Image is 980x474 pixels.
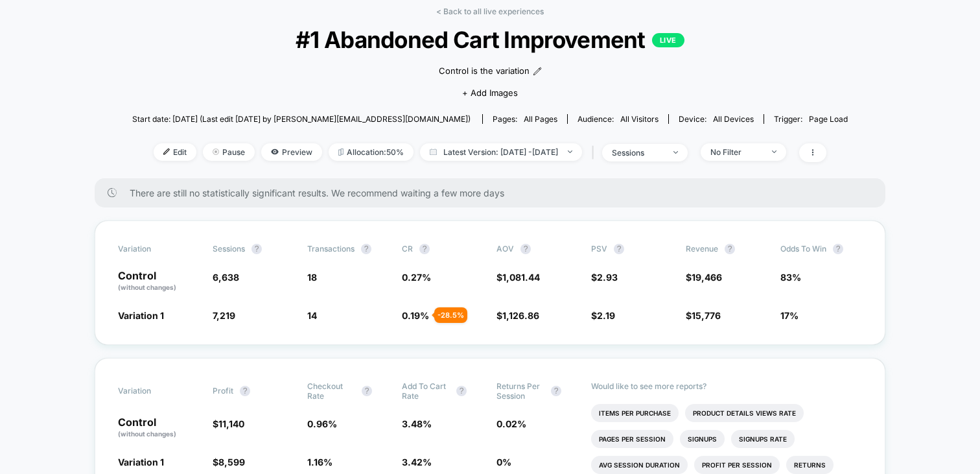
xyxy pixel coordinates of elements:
span: AOV [496,244,514,254]
button: ? [833,244,843,254]
span: Control is the variation [439,65,530,78]
span: Allocation: 50% [329,143,414,161]
span: 0.96 % [307,418,337,429]
div: Trigger: [774,114,848,124]
span: Latest Version: [DATE] - [DATE] [420,143,582,161]
span: 1,081.44 [502,272,540,283]
li: Pages Per Session [591,430,673,448]
span: 8,599 [218,456,245,468]
button: ? [419,244,430,254]
span: 17% [780,310,799,321]
img: calendar [430,148,437,155]
span: 6,638 [213,272,239,283]
span: $ [496,310,539,321]
button: ? [725,244,735,254]
span: Checkout Rate [307,381,355,401]
span: Start date: [DATE] (Last edit [DATE] by [PERSON_NAME][EMAIL_ADDRESS][DOMAIN_NAME]) [132,114,471,124]
li: Avg Session Duration [591,456,688,474]
span: 1.16 % [307,456,332,468]
span: $ [496,272,540,283]
span: Sessions [213,244,245,254]
button: ? [520,244,531,254]
li: Items Per Purchase [591,404,679,422]
button: ? [361,244,371,254]
span: 7,219 [213,310,235,321]
span: All Visitors [620,114,659,124]
span: 83% [780,272,801,283]
span: $ [213,418,244,429]
span: 14 [307,310,317,321]
button: ? [456,386,467,396]
div: No Filter [710,147,762,157]
img: rebalance [338,148,344,156]
span: Odds to Win [780,244,852,254]
span: Variation 1 [118,456,164,468]
span: $ [686,272,722,283]
span: 0.02 % [496,418,526,429]
span: CR [402,244,413,254]
span: + Add Images [462,88,518,98]
img: edit [163,148,170,155]
span: #1 Abandoned Cart Improvement [168,26,811,53]
img: end [673,151,678,154]
span: There are still no statistically significant results. We recommend waiting a few more days [130,187,859,198]
span: Edit [154,143,196,161]
span: Variation [118,381,189,401]
span: 11,140 [218,418,244,429]
span: 0.19 % [402,310,429,321]
button: ? [362,386,372,396]
span: Device: [668,114,764,124]
span: 19,466 [692,272,722,283]
span: Profit [213,386,233,396]
img: end [772,150,776,153]
span: 15,776 [692,310,721,321]
span: Revenue [686,244,718,254]
span: 2.93 [597,272,618,283]
span: Returns Per Session [496,381,544,401]
span: Add To Cart Rate [402,381,450,401]
button: ? [614,244,624,254]
span: 0 % [496,456,511,468]
span: 18 [307,272,317,283]
li: Signups [680,430,725,448]
li: Profit Per Session [694,456,780,474]
span: Variation 1 [118,310,164,321]
span: Variation [118,244,189,254]
span: Page Load [809,114,848,124]
span: Pause [203,143,255,161]
button: ? [551,386,561,396]
div: Pages: [493,114,557,124]
p: LIVE [652,33,684,47]
button: ? [240,386,250,396]
span: | [589,143,602,162]
p: Control [118,417,200,439]
span: 0.27 % [402,272,431,283]
p: Control [118,270,200,292]
span: $ [591,310,615,321]
span: all pages [524,114,557,124]
div: Audience: [577,114,659,124]
div: - 28.5 % [434,307,467,323]
span: $ [213,456,245,468]
span: 1,126.86 [502,310,539,321]
li: Returns [786,456,834,474]
div: sessions [612,148,664,158]
span: (without changes) [118,430,176,438]
a: < Back to all live experiences [436,6,544,16]
button: ? [251,244,262,254]
span: $ [591,272,618,283]
span: Preview [261,143,322,161]
p: Would like to see more reports? [591,381,862,391]
span: PSV [591,244,607,254]
span: Transactions [307,244,355,254]
img: end [568,150,572,153]
li: Product Details Views Rate [685,404,804,422]
img: end [213,148,219,155]
span: 2.19 [597,310,615,321]
span: 3.42 % [402,456,432,468]
span: all devices [713,114,754,124]
li: Signups Rate [731,430,795,448]
span: $ [686,310,721,321]
span: 3.48 % [402,418,432,429]
span: (without changes) [118,283,176,291]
